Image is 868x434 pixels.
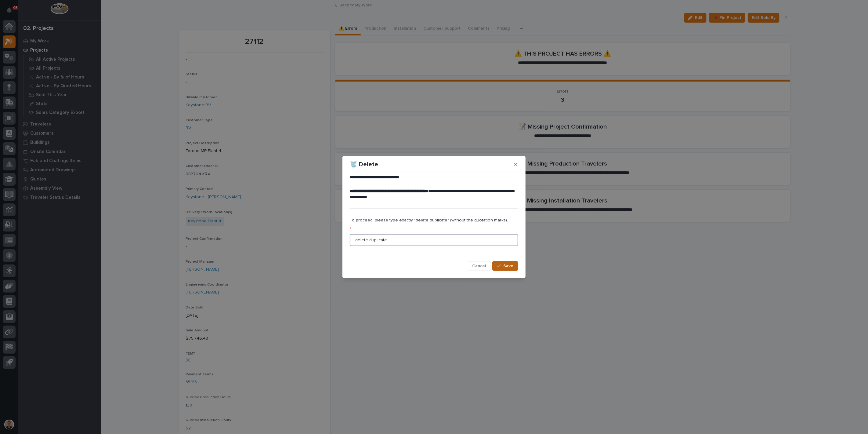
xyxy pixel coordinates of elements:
[492,261,518,271] button: Save
[472,263,486,269] span: Cancel
[350,161,378,168] p: 🗑️ Delete
[350,218,518,223] p: To proceed, please type exactly "delete duplicate" (without the quotation marks).
[503,263,513,269] span: Save
[467,261,491,271] button: Cancel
